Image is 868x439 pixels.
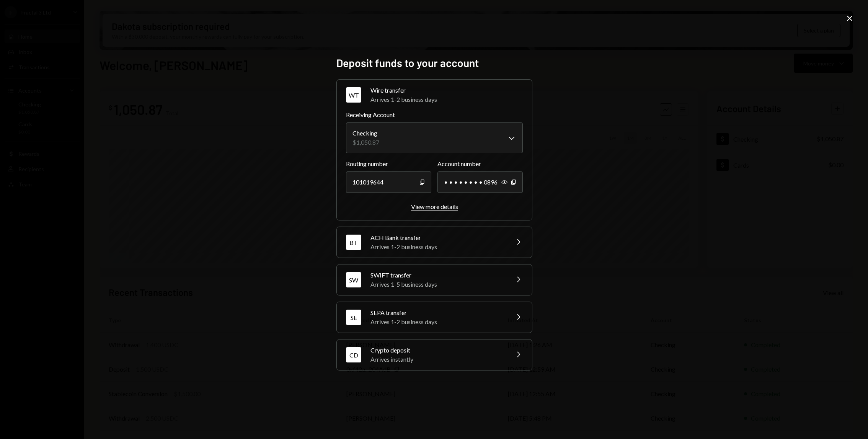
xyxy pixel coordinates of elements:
[370,308,504,317] div: SEPA transfer
[337,302,532,333] button: SESEPA transferArrives 1-2 business days
[346,110,523,211] div: WTWire transferArrives 1-2 business days
[370,280,504,289] div: Arrives 1-5 business days
[370,233,504,242] div: ACH Bank transfer
[370,317,504,326] div: Arrives 1-2 business days
[346,171,431,193] div: 101019644
[346,122,523,153] button: Receiving Account
[370,86,523,95] div: Wire transfer
[337,227,532,258] button: BTACH Bank transferArrives 1-2 business days
[346,87,361,103] div: WT
[337,339,532,370] button: CDCrypto depositArrives instantly
[336,55,532,70] h2: Deposit funds to your account
[346,272,361,287] div: SW
[411,203,458,211] button: View more details
[346,347,361,362] div: CD
[370,346,504,355] div: Crypto deposit
[370,242,504,251] div: Arrives 1-2 business days
[337,264,532,295] button: SWSWIFT transferArrives 1-5 business days
[346,235,361,250] div: BT
[437,159,523,168] label: Account number
[346,110,523,119] label: Receiving Account
[370,355,504,364] div: Arrives instantly
[370,271,504,280] div: SWIFT transfer
[411,203,458,210] div: View more details
[346,159,431,168] label: Routing number
[346,310,361,325] div: SE
[337,80,532,110] button: WTWire transferArrives 1-2 business days
[370,95,523,104] div: Arrives 1-2 business days
[437,171,523,193] div: • • • • • • • • 0896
